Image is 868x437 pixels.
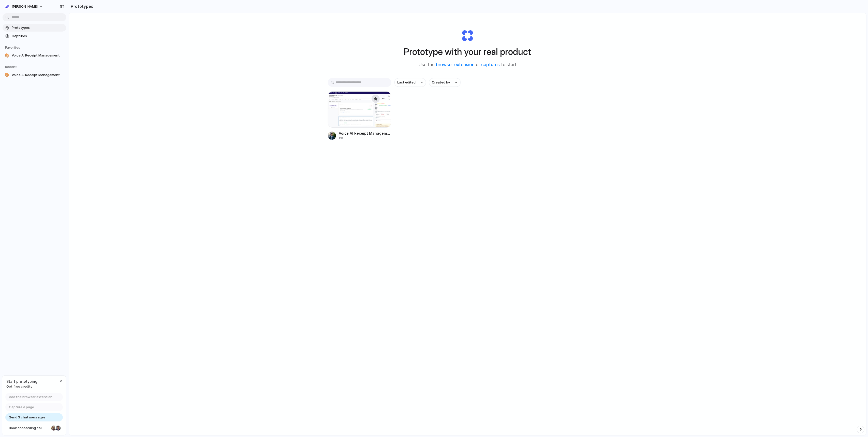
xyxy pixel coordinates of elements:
[12,53,64,58] span: Voice AI Receipt Management
[51,425,57,431] div: Nicole Kubica
[69,3,93,9] h2: Prototypes
[3,71,66,79] a: 🎨Voice AI Receipt Management
[339,136,391,140] div: 11h
[339,131,391,136] span: Voice AI Receipt Management
[12,73,64,78] span: Voice AI Receipt Management
[9,405,34,410] span: Capture a page
[432,80,450,85] span: Created by
[436,62,475,67] a: browser extension
[5,53,10,58] div: 🎨
[6,384,37,389] span: Get free credits
[5,65,17,69] span: Recent
[328,91,391,140] a: Voice AI Receipt ManagementVoice AI Receipt Management11h
[5,45,20,49] span: Favorites
[3,3,46,11] button: [PERSON_NAME]
[481,62,500,67] a: captures
[55,425,61,431] div: Christian Iacullo
[9,394,52,400] span: Add the browser extension
[9,415,46,420] span: Send 3 chat messages
[9,426,49,431] span: Book onboarding call
[12,25,64,30] span: Prototypes
[3,32,66,40] a: Captures
[404,45,531,59] h1: Prototype with your real product
[12,34,64,39] span: Captures
[3,24,66,32] a: Prototypes
[12,4,38,9] span: [PERSON_NAME]
[394,78,426,87] button: Last edited
[3,52,66,59] a: 🎨Voice AI Receipt Management
[398,80,416,85] span: Last edited
[6,379,37,384] span: Start prototyping
[429,78,461,87] button: Created by
[419,62,517,68] span: Use the or to start
[5,424,63,432] a: Book onboarding call
[5,73,10,78] div: 🎨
